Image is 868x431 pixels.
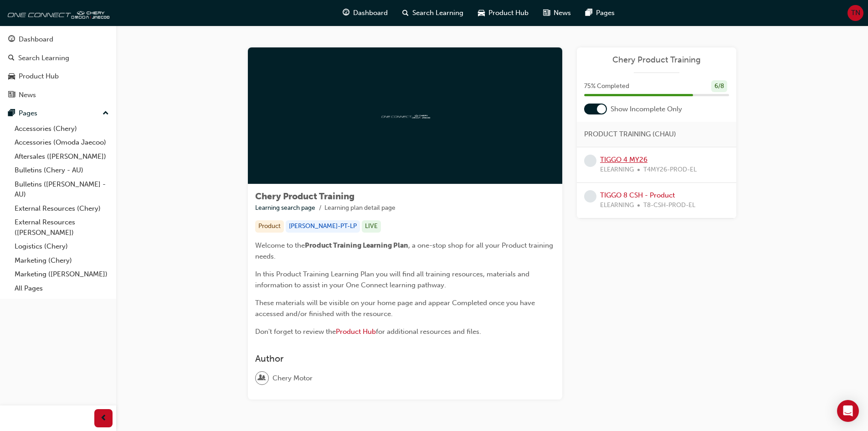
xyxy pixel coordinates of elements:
[255,241,305,249] span: Welcome to the
[11,122,113,136] a: Accessories (Chery)
[11,267,113,281] a: Marketing ([PERSON_NAME])
[4,105,113,122] button: Pages
[19,71,59,82] div: Product Hub
[412,8,463,18] span: Search Learning
[4,31,113,48] a: Dashboard
[584,55,729,65] a: Chery Product Training
[336,327,376,336] a: Product Hub
[4,29,113,105] button: DashboardSearch LearningProduct HubNews
[586,7,592,19] span: pages-icon
[255,327,336,336] span: Don't forget to review the
[478,7,485,19] span: car-icon
[255,220,284,233] div: Product
[847,5,863,21] button: TN
[8,73,15,81] span: car-icon
[471,4,536,22] a: car-iconProduct Hub
[353,8,388,18] span: Dashboard
[600,156,647,164] a: TIGGO 4 MY26
[584,81,629,92] span: 75 % Completed
[643,165,697,175] span: T4MY26-PROD-EL
[8,91,15,99] span: news-icon
[643,200,695,211] span: T8-CSH-PROD-EL
[402,7,409,19] span: search-icon
[11,163,113,177] a: Bulletins (Chery - AU)
[272,373,313,384] span: Chery Motor
[18,53,69,63] div: Search Learning
[335,4,395,22] a: guage-iconDashboard
[611,104,682,114] span: Show Incomplete Only
[103,108,109,119] span: up-icon
[19,108,37,119] div: Pages
[11,254,113,268] a: Marketing (Chery)
[711,80,727,93] div: 6 / 8
[376,327,481,336] span: for additional resources and files.
[380,111,430,120] img: oneconnect
[255,299,537,318] span: These materials will be visible on your home page and appear Completed once you have accessed and...
[600,165,634,175] span: ELEARNING
[305,241,408,249] span: Product Training Learning Plan
[11,215,113,239] a: External Resources ([PERSON_NAME])
[255,353,555,364] h3: Author
[584,129,676,140] span: PRODUCT TRAINING (CHAU)
[255,204,315,212] a: Learning search page
[584,190,596,203] span: learningRecordVerb_NONE-icon
[8,54,15,62] span: search-icon
[543,7,550,19] span: news-icon
[19,34,53,45] div: Dashboard
[578,4,622,22] a: pages-iconPages
[8,109,15,118] span: pages-icon
[4,50,113,67] a: Search Learning
[343,7,349,19] span: guage-icon
[259,372,265,384] span: user-icon
[596,8,615,18] span: Pages
[554,8,571,18] span: News
[362,220,381,233] div: LIVE
[324,203,395,213] li: Learning plan detail page
[11,239,113,254] a: Logistics (Chery)
[851,8,860,18] span: TN
[584,155,596,167] span: learningRecordVerb_NONE-icon
[4,87,113,104] a: News
[4,68,113,85] a: Product Hub
[19,90,36,100] div: News
[11,135,113,150] a: Accessories (Omoda Jaecoo)
[11,202,113,216] a: External Resources (Chery)
[600,200,634,211] span: ELEARNING
[11,281,113,296] a: All Pages
[255,191,354,202] span: Chery Product Training
[11,177,113,202] a: Bulletins ([PERSON_NAME] - AU)
[600,191,675,199] a: TIGGO 8 CSH - Product
[5,4,109,22] img: oneconnect
[100,413,107,424] span: prev-icon
[255,241,555,260] span: , a one-stop shop for all your Product training needs.
[488,8,529,18] span: Product Hub
[536,4,578,22] a: news-iconNews
[837,400,859,422] div: Open Intercom Messenger
[395,4,471,22] a: search-iconSearch Learning
[11,150,113,164] a: Aftersales ([PERSON_NAME])
[8,36,15,44] span: guage-icon
[255,270,531,289] span: In this Product Training Learning Plan you will find all training resources, materials and inform...
[286,220,360,233] div: [PERSON_NAME]-PT-LP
